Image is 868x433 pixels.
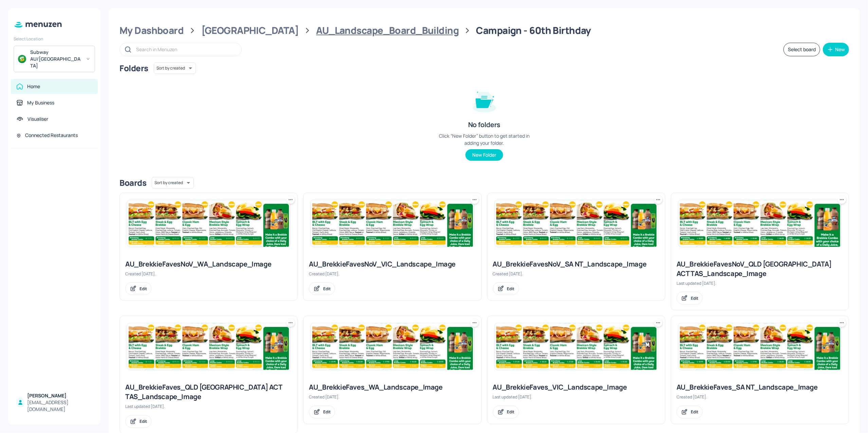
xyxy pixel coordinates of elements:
div: Created [DATE]. [493,271,660,277]
div: Connected Restaurants [25,132,78,139]
div: Edit [691,295,698,301]
img: 2025-08-13-1755052488882tu52zlxrh0d.jpeg [311,200,474,247]
div: Visualiser [27,116,48,122]
button: Select board [783,43,820,56]
input: Search in Menuzen [136,44,235,54]
div: AU_BrekkieFaves_VIC_Landscape_Image [493,382,660,392]
div: Created [DATE]. [125,271,292,277]
button: New [823,43,849,56]
div: Edit [140,286,147,292]
div: Folders [119,63,148,74]
div: Last updated [DATE]. [677,280,843,286]
div: AU_BrekkieFaves_QLD [GEOGRAPHIC_DATA] ACT TAS_Landscape_Image [125,382,292,401]
div: Edit [507,286,515,292]
button: New Folder [465,149,503,161]
img: 2025-08-13-1755052488882tu52zlxrh0d.jpeg [127,323,290,370]
div: No folders [468,120,500,130]
div: [PERSON_NAME] [27,392,92,399]
img: 2025-08-27-175625429720232v8ygvb21l.jpeg [495,323,658,370]
div: Edit [323,409,331,415]
img: 2025-08-13-17550515790531wlu5d8p5b8.jpeg [311,323,474,370]
div: Sort by created [154,61,196,75]
div: Edit [691,409,698,415]
div: AU_BrekkieFavesNoV_VIC_Landscape_Image [309,259,476,269]
div: Boards [119,177,146,188]
div: AU_BrekkieFavesNoV_WA_Landscape_Image [125,259,292,269]
img: 2025-08-13-1755052488882tu52zlxrh0d.jpeg [127,200,290,247]
div: AU_BrekkieFaves_WA_Landscape_Image [309,382,476,392]
div: Edit [507,409,515,415]
div: [GEOGRAPHIC_DATA] [201,24,299,37]
div: Select Location [14,36,95,42]
div: Home [27,83,40,90]
img: 2025-08-13-1755052488882tu52zlxrh0d.jpeg [495,200,658,247]
div: Sort by created [152,176,194,190]
img: folder-empty [467,83,501,117]
div: Subway AU/[GEOGRAPHIC_DATA] [30,49,81,69]
div: AU_BrekkieFavesNoV_QLD [GEOGRAPHIC_DATA] ACT TAS_Landscape_Image [677,259,843,278]
div: AU_BrekkieFaves_SA NT_Landscape_Image [677,382,843,392]
img: avatar [18,55,26,63]
div: Campaign - 60th Birthday [476,24,591,37]
img: 2025-08-14-175514661442377zu8y18a7v.jpeg [678,200,842,247]
div: Created [DATE]. [309,394,476,400]
div: [EMAIL_ADDRESS][DOMAIN_NAME] [27,399,92,413]
div: My Business [27,99,54,106]
img: 2025-08-13-17550515790531wlu5d8p5b8.jpeg [678,323,842,370]
div: Created [DATE]. [309,271,476,277]
div: Edit [140,418,147,424]
div: Edit [323,286,331,292]
div: Last updated [DATE]. [493,394,660,400]
div: AU_Landscape_Board_Building [316,24,459,37]
div: Last updated [DATE]. [125,404,292,409]
div: Created [DATE]. [677,394,843,400]
div: Click “New Folder” button to get started in adding your folder. [433,132,535,146]
div: New [835,47,845,52]
div: My Dashboard [119,24,184,37]
div: AU_BrekkieFavesNoV_SA NT_Landscape_Image [493,259,660,269]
